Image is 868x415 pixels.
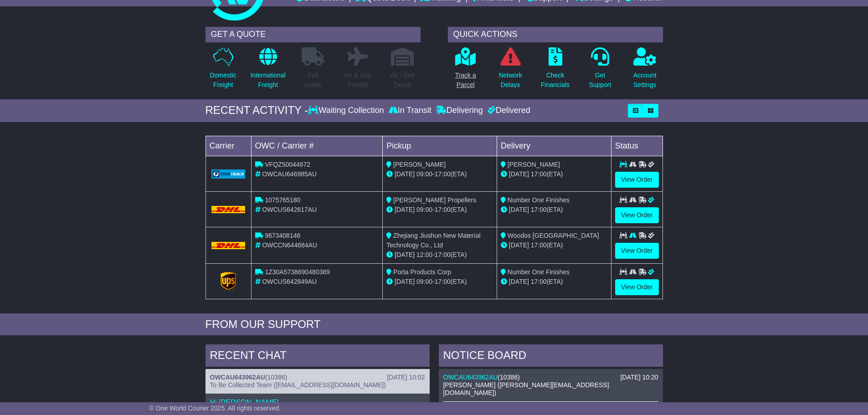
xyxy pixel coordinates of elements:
div: GET A QUOTE [205,27,421,42]
span: Number One Finishes [508,196,570,204]
span: 17:00 [531,241,547,249]
a: GetSupport [588,47,611,95]
span: [PERSON_NAME] ([PERSON_NAME][EMAIL_ADDRESS][DOMAIN_NAME]) [443,381,609,396]
span: Number One Finishes [508,268,570,276]
div: NOTICE BOARD [439,344,663,369]
div: FROM OUR SUPPORT [205,318,663,331]
div: (ETA) [501,277,607,287]
span: [PERSON_NAME] [508,161,560,168]
span: 9673408146 [265,232,300,239]
div: RECENT CHAT [205,344,430,369]
td: Status [611,136,663,156]
span: Woodos [GEOGRAPHIC_DATA] [508,232,599,239]
p: Air & Sea Freight [344,71,371,90]
span: 1Z30A5738690480389 [265,268,329,276]
span: 17:00 [531,206,547,213]
div: Delivering [434,106,485,116]
span: [DATE] [395,251,415,258]
p: International Freight [251,71,286,90]
div: - (ETA) [386,277,493,287]
a: InternationalFreight [250,47,286,95]
div: [DATE] 10:02 [387,374,425,381]
div: RECENT ACTIVITY - [205,104,308,117]
span: OWCCN644684AU [262,241,317,249]
div: Waiting Collection [308,106,386,116]
img: DHL.png [211,242,246,249]
span: © One World Courier 2025. All rights reserved. [149,405,281,412]
td: OWC / Carrier # [251,136,383,156]
span: 17:00 [531,278,547,285]
span: 1075765180 [265,196,300,204]
img: GetCarrierServiceLogo [211,169,246,179]
p: Full Loads [302,71,324,90]
a: View Order [615,243,659,259]
span: 17:00 [531,170,547,178]
span: 17:00 [435,170,451,178]
div: ( ) [443,374,658,381]
span: 17:00 [435,251,451,258]
a: AccountSettings [633,47,657,95]
a: View Order [615,279,659,295]
td: Delivery [497,136,611,156]
a: DomesticFreight [209,47,236,95]
span: To Be Collected Team ([EMAIL_ADDRESS][DOMAIN_NAME]) [210,381,386,389]
a: NetworkDelays [498,47,522,95]
span: [DATE] [395,170,415,178]
span: OWCUS642617AU [262,206,317,213]
span: 09:00 [416,206,432,213]
div: QUICK ACTIONS [448,27,663,42]
p: Check Financials [541,71,570,90]
div: Delivered [485,106,530,116]
p: Hi [PERSON_NAME], [210,398,425,407]
span: [DATE] [509,241,529,249]
div: ( ) [210,374,425,381]
img: DHL.png [211,206,246,213]
p: Network Delays [498,71,522,90]
p: Get Support [589,71,611,90]
span: 17:00 [435,278,451,285]
div: [DATE] 10:20 [620,374,658,381]
span: 09:00 [416,170,432,178]
span: 17:00 [435,206,451,213]
div: (ETA) [501,205,607,215]
span: [DATE] [509,170,529,178]
span: [DATE] [509,206,529,213]
span: Zhejiang Jiushun New Material Technology Co., Ltd [386,232,480,249]
img: GetCarrierServiceLogo [221,272,236,290]
span: [DATE] [509,278,529,285]
span: 10386 [500,374,518,381]
div: - (ETA) [386,250,493,260]
a: CheckFinancials [540,47,570,95]
span: [PERSON_NAME] [393,161,446,168]
div: - (ETA) [386,169,493,179]
td: Carrier [205,136,251,156]
a: OWCAU643962AU [443,374,498,381]
div: (ETA) [501,169,607,179]
p: Air / Sea Depot [390,71,415,90]
div: - (ETA) [386,205,493,215]
div: In Transit [386,106,434,116]
p: Domestic Freight [210,71,236,90]
a: View Order [615,172,659,188]
span: 10386 [267,374,285,381]
span: OWCAU646985AU [262,170,317,178]
span: Porta Products Corp [393,268,451,276]
p: Account Settings [633,71,657,90]
span: [DATE] [395,278,415,285]
span: 09:00 [416,278,432,285]
a: View Order [615,207,659,223]
span: VFQZ50044672 [265,161,310,168]
td: Pickup [383,136,497,156]
div: (ETA) [501,241,607,250]
span: [DATE] [395,206,415,213]
p: Track a Parcel [455,71,476,90]
span: OWCUS642849AU [262,278,317,285]
span: [PERSON_NAME] Propellers [393,196,476,204]
a: OWCAU643962AU [210,374,265,381]
a: Track aParcel [455,47,477,95]
span: 12:00 [416,251,432,258]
